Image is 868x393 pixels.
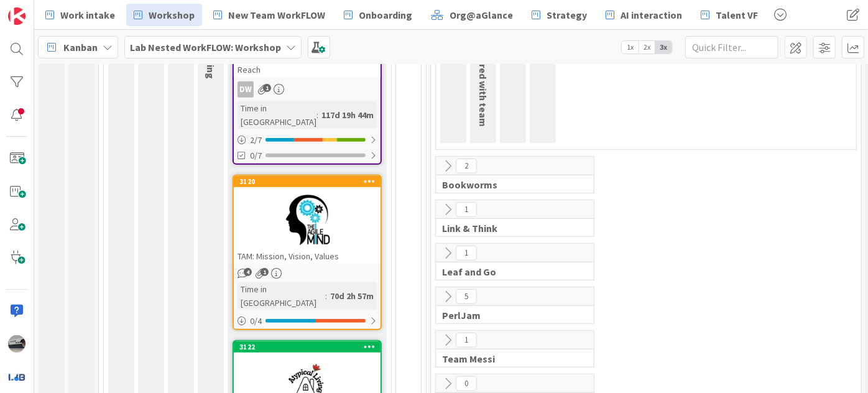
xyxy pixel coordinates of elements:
b: Lab Nested WorkFLOW: Workshop [130,41,281,53]
div: Time in [GEOGRAPHIC_DATA] [238,101,316,129]
span: 2x [639,41,655,53]
div: 70d 2h 57m [327,289,377,303]
span: 1 [456,202,477,217]
span: 0 / 4 [250,315,262,328]
span: 0/7 [250,149,262,162]
span: 3x [655,41,672,53]
img: Visit kanbanzone.com [8,7,25,25]
span: 1 [456,333,477,348]
span: : [316,108,318,122]
span: Team Messi [442,353,578,365]
span: : [325,289,327,303]
input: Quick Filter... [685,36,778,58]
span: PerlJam [442,309,578,321]
span: New Team WorkFLOW [228,7,325,22]
div: 2/7 [234,132,381,148]
span: Refine|Shared with team [477,15,489,127]
img: avatar [8,368,25,386]
a: AI interaction [598,4,690,26]
div: DW [234,81,381,98]
span: 1 [263,84,271,92]
div: 3120TAM: Mission, Vision, Values [234,176,381,264]
a: Strategy [524,4,594,26]
span: Talent VF [716,7,758,22]
span: AI interaction [621,7,682,22]
div: 117d 19h 44m [318,108,377,122]
a: 3120TAM: Mission, Vision, ValuesTime in [GEOGRAPHIC_DATA]:70d 2h 57m0/4 [233,175,382,330]
span: Onboarding [359,7,412,22]
span: 1 [456,246,477,261]
a: Onboarding [336,4,420,26]
a: Work intake [38,4,122,26]
span: Link & Think [442,222,578,234]
span: 1 [261,268,269,276]
span: 4 [244,268,252,276]
div: 3120 [239,177,381,186]
div: DW [238,81,254,98]
span: Org@aGlance [450,7,513,22]
img: jB [8,335,25,353]
span: 0 [456,376,477,391]
div: 3122 [239,343,381,351]
a: Talent VF [693,4,765,26]
span: 2 / 7 [250,134,262,147]
span: Workshop [149,7,195,22]
div: 3122 [234,341,381,353]
div: 3120 [234,176,381,187]
span: Strategy [547,7,587,22]
span: Work intake [60,7,115,22]
span: Kanban [63,40,98,55]
span: 1x [622,41,639,53]
a: New Team WorkFLOW [206,4,333,26]
span: 5 [456,289,477,304]
div: TAM: Mission, Vision, Values [234,248,381,264]
div: 0/4 [234,313,381,329]
span: 2 [456,159,477,173]
span: Bookworms [442,178,578,191]
span: Leaf and Go [442,266,578,278]
a: Org@aGlance [423,4,520,26]
a: Workshop [126,4,202,26]
div: Time in [GEOGRAPHIC_DATA] [238,282,325,310]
